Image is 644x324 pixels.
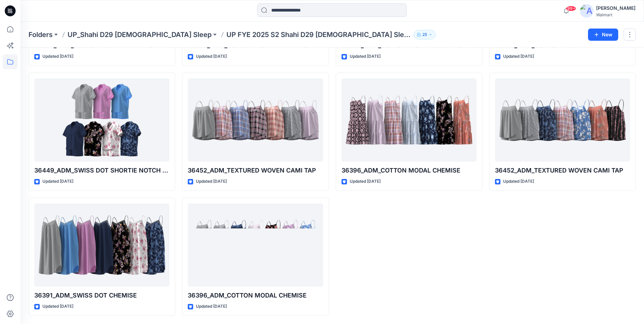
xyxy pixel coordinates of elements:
p: UP FYE 2025 S2 Shahi D29 [DEMOGRAPHIC_DATA] Sleepwear [226,30,411,39]
p: 36396_ADM_COTTON MODAL CHEMISE [188,291,323,300]
a: 36452_ADM_TEXTURED WOVEN CAMI TAP [495,78,630,162]
a: 36452_ADM_TEXTURED WOVEN CAMI TAP [188,78,323,162]
a: 36396_ADM_COTTON MODAL CHEMISE [188,203,323,287]
p: 36449_ADM_SWISS DOT SHORTIE NOTCH NECK [34,166,169,175]
a: 36449_ADM_SWISS DOT SHORTIE NOTCH NECK [34,78,169,162]
p: Updated [DATE] [42,303,73,310]
p: 25 [422,31,427,38]
div: [PERSON_NAME] [596,4,636,12]
p: Updated [DATE] [42,178,73,185]
img: avatar [580,4,593,18]
div: Walmart [596,12,636,17]
a: Folders [29,30,53,39]
p: Updated [DATE] [503,178,534,185]
button: New [588,29,618,41]
a: 36396_ADM_COTTON MODAL CHEMISE [342,78,477,162]
p: Updated [DATE] [350,178,381,185]
p: Updated [DATE] [196,303,227,310]
span: 99+ [566,6,576,11]
p: Updated [DATE] [196,178,227,185]
p: Updated [DATE] [350,53,381,60]
p: 36452_ADM_TEXTURED WOVEN CAMI TAP [188,166,323,175]
p: 36391_ADM_SWISS DOT CHEMISE [34,291,169,300]
a: UP_Shahi D29 [DEMOGRAPHIC_DATA] Sleep [68,30,211,39]
p: Updated [DATE] [196,53,227,60]
p: 36452_ADM_TEXTURED WOVEN CAMI TAP [495,166,630,175]
p: 36396_ADM_COTTON MODAL CHEMISE [342,166,477,175]
p: Updated [DATE] [42,53,73,60]
button: 25 [414,30,436,39]
a: 36391_ADM_SWISS DOT CHEMISE [34,203,169,287]
p: Updated [DATE] [503,53,534,60]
